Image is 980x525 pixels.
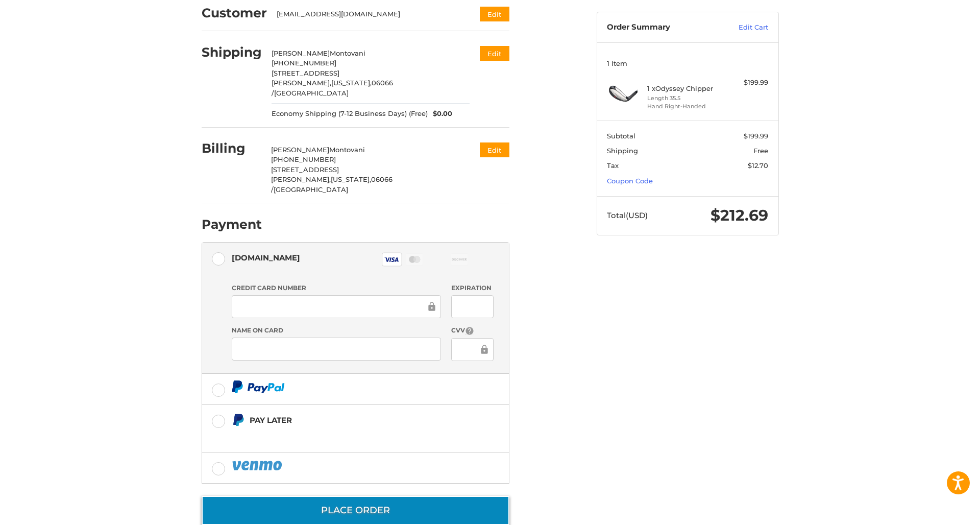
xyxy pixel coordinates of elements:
h3: 1 Item [607,59,768,67]
h2: Payment [202,217,262,232]
span: Total (USD) [607,210,648,220]
button: Edit [480,142,509,157]
img: Pay Later icon [232,414,244,426]
h4: 1 x Odyssey Chipper [647,84,725,92]
span: $212.69 [710,206,768,225]
div: [DOMAIN_NAME] [232,249,300,266]
span: [STREET_ADDRESS] [271,165,339,174]
span: $12.70 [748,161,768,170]
span: Montovani [330,49,365,57]
span: Shipping [607,147,638,155]
iframe: PayPal Message 1 [232,431,445,440]
span: [US_STATE], [331,79,372,87]
button: Edit [480,46,509,61]
span: Montovani [329,146,365,154]
a: Coupon Code [607,177,653,185]
span: [PERSON_NAME], [271,175,331,183]
div: $199.99 [728,78,768,88]
span: [PERSON_NAME] [272,49,330,57]
a: Edit Cart [717,22,768,33]
span: 06066 / [271,175,393,194]
span: [GEOGRAPHIC_DATA] [274,89,349,97]
span: Free [753,147,768,155]
span: [US_STATE], [331,175,371,183]
label: Credit Card Number [232,283,441,293]
label: CVV [451,326,494,336]
span: $0.00 [428,109,452,119]
span: [PHONE_NUMBER] [271,155,336,163]
h2: Shipping [202,44,262,60]
h2: Customer [202,5,267,21]
span: Tax [607,161,619,170]
img: PayPal icon [232,459,284,472]
div: Pay Later [250,412,445,428]
span: $199.99 [744,132,768,140]
div: [EMAIL_ADDRESS][DOMAIN_NAME] [277,9,460,19]
span: [PERSON_NAME], [272,79,331,87]
span: Economy Shipping (7-12 Business Days) (Free) [272,109,428,119]
h2: Billing [202,140,261,156]
li: Length 35.5 [647,94,725,103]
span: [STREET_ADDRESS] [272,69,339,77]
button: Place Order [202,496,509,525]
button: Edit [480,7,509,21]
span: Subtotal [607,132,635,140]
span: 06066 / [272,79,393,97]
span: [PERSON_NAME] [271,146,329,154]
label: Expiration [451,283,494,293]
label: Name on Card [232,326,441,335]
h3: Order Summary [607,22,717,33]
img: PayPal icon [232,380,285,393]
span: [GEOGRAPHIC_DATA] [274,185,348,194]
span: [PHONE_NUMBER] [272,59,336,67]
li: Hand Right-Handed [647,102,725,111]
